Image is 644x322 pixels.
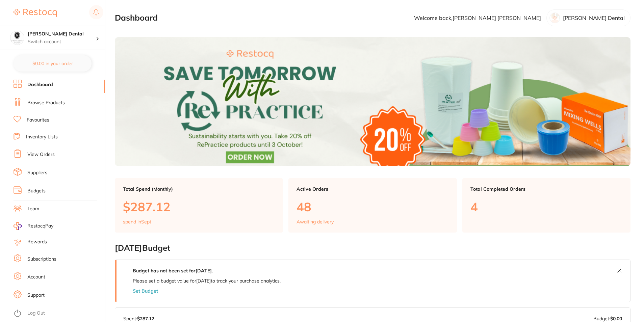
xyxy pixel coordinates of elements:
[133,278,281,284] p: Please set a budget value for [DATE] to track your purchase analytics.
[133,268,213,274] strong: Budget has not been set for [DATE] .
[10,31,24,45] img: O'Meara Dental
[27,100,65,106] a: Browse Products
[14,55,92,72] button: $0.00 in your order
[27,256,56,263] a: Subscriptions
[123,316,154,321] p: Spent:
[115,178,283,233] a: Total Spend (Monthly)$287.12spend inSept
[470,200,622,214] p: 4
[470,186,622,192] p: Total Completed Orders
[27,274,45,280] a: Account
[123,200,275,214] p: $287.12
[593,316,622,321] p: Budget:
[27,206,39,212] a: Team
[563,15,625,21] p: [PERSON_NAME] Dental
[610,316,622,322] strong: $0.00
[27,151,55,158] a: View Orders
[28,31,96,37] h4: O'Meara Dental
[123,186,275,192] p: Total Spend (Monthly)
[133,288,158,294] button: Set Budget
[27,310,45,317] a: Log Out
[115,13,158,23] h2: Dashboard
[123,219,151,224] p: spend in Sept
[28,38,96,45] p: Switch account
[297,200,448,214] p: 48
[14,5,57,21] a: Restocq Logo
[414,15,541,21] p: Welcome back, [PERSON_NAME] [PERSON_NAME]
[137,316,154,322] strong: $287.12
[115,243,630,253] h2: [DATE] Budget
[14,222,22,230] img: RestocqPay
[115,37,630,166] img: Dashboard
[297,186,448,192] p: Active Orders
[27,117,49,124] a: Favourites
[27,188,46,194] a: Budgets
[27,169,47,176] a: Suppliers
[14,9,57,17] img: Restocq Logo
[27,223,53,230] span: RestocqPay
[462,178,630,233] a: Total Completed Orders4
[14,222,53,230] a: RestocqPay
[27,81,53,88] a: Dashboard
[27,292,45,299] a: Support
[297,219,334,224] p: Awaiting delivery
[27,239,47,245] a: Rewards
[14,308,103,319] button: Log Out
[288,178,457,233] a: Active Orders48Awaiting delivery
[26,134,58,140] a: Inventory Lists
